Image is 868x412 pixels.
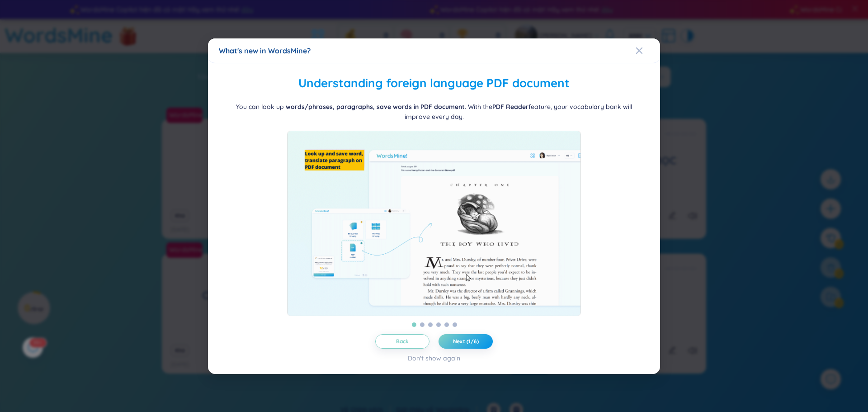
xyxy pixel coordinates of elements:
[428,322,433,327] button: 3
[396,337,409,345] span: Back
[375,334,429,348] button: Back
[636,38,660,63] button: Close
[412,322,416,327] button: 1
[444,322,449,327] button: 5
[492,102,528,110] b: PDF Reader
[219,74,649,93] h2: Understanding foreign language PDF document
[420,322,425,327] button: 2
[236,102,632,120] span: You can look up . With the feature, your vocabulary bank will improve every day.
[219,46,649,56] div: What's new in WordsMine?
[453,322,457,327] button: 6
[436,322,441,327] button: 4
[286,102,465,110] b: words/phrases, paragraphs, save words in PDF document
[439,334,493,348] button: Next (1/6)
[453,337,479,345] span: Next (1/6)
[408,353,460,363] div: Don't show again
